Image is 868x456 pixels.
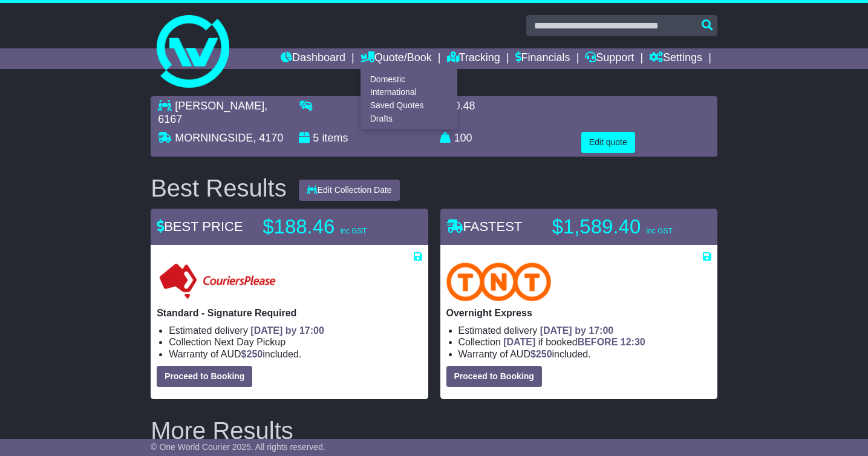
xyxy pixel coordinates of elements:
a: Drafts [361,112,457,125]
span: BEFORE [578,337,618,347]
a: Quote/Book [361,48,432,69]
span: [DATE] by 17:00 [250,325,324,336]
span: , 6167 [158,100,267,125]
span: if booked [503,337,645,347]
span: MORNINGSIDE [175,132,253,144]
li: Collection [169,336,422,348]
a: Domestic [361,73,457,86]
li: Warranty of AUD included. [458,348,711,360]
a: Support [585,48,634,69]
li: Estimated delivery [458,325,711,336]
li: Warranty of AUD included. [169,348,422,360]
li: Collection [458,336,711,348]
p: Overnight Express [446,307,711,319]
span: , 4170 [253,132,283,144]
span: 100 [454,132,472,144]
span: 250 [536,349,552,359]
button: Edit quote [581,132,635,153]
button: Edit Collection Date [299,180,400,201]
span: [DATE] by 17:00 [540,325,614,336]
a: International [361,86,457,99]
button: Proceed to Booking [446,366,542,387]
span: 5 [313,132,319,144]
p: Standard - Signature Required [157,307,422,319]
span: Next Day Pickup [214,337,286,347]
a: Financials [515,48,570,69]
span: [DATE] [503,337,535,347]
a: Dashboard [281,48,345,69]
span: © One World Courier 2025. All rights reserved. [151,442,325,452]
span: $ [530,349,552,359]
img: Couriers Please: Standard - Signature Required [157,262,278,301]
li: Estimated delivery [169,325,422,336]
span: inc GST [341,227,367,235]
a: Saved Quotes [361,99,457,112]
img: TNT Domestic: Overnight Express [446,262,552,301]
a: Settings [649,48,702,69]
p: $1,589.40 [552,215,703,239]
span: items [322,132,348,144]
span: $ [241,349,263,359]
span: inc GST [646,227,672,235]
span: [PERSON_NAME] [175,100,264,112]
span: 250 [247,349,263,359]
span: 0.48 [454,100,475,112]
p: $188.46 [263,215,414,239]
a: Tracking [447,48,500,69]
span: FASTEST [446,219,523,234]
button: Proceed to Booking [157,366,252,387]
div: Best Results [145,175,293,201]
span: BEST PRICE [157,219,243,234]
span: 12:30 [621,337,645,347]
div: Quote/Book [361,69,457,129]
h2: More Results [151,417,717,444]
